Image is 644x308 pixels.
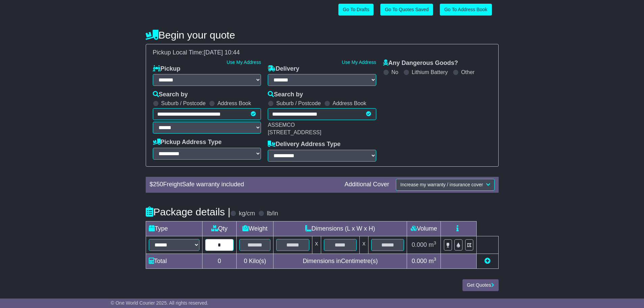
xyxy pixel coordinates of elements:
a: Add new item [484,258,491,264]
label: Pickup Address Type [153,139,222,146]
td: Dimensions (L x W x H) [273,221,407,236]
a: Use My Address [226,60,261,65]
label: Address Book [217,100,251,106]
span: 250 [153,181,163,188]
label: Pickup [153,65,181,73]
label: Suburb / Postcode [276,100,321,106]
td: Kilo(s) [237,254,273,268]
div: $ FreightSafe warranty included [146,181,341,188]
label: Suburb / Postcode [161,100,206,106]
span: ASSEMCO [268,122,295,128]
sup: 3 [434,240,436,245]
span: m [429,241,436,248]
td: Weight [237,221,273,236]
sup: 3 [434,257,436,262]
label: Delivery Address Type [268,141,340,148]
span: [STREET_ADDRESS] [268,129,321,135]
div: Pickup Local Time: [149,49,495,56]
a: Go To Drafts [338,4,374,16]
a: Use My Address [342,60,376,65]
td: x [312,236,321,254]
td: Dimensions in Centimetre(s) [273,254,407,268]
td: x [360,236,368,254]
h4: Package details | [146,206,231,217]
td: Volume [407,221,441,236]
span: © One World Courier 2025. All rights reserved. [111,300,209,306]
td: 0 [202,254,237,268]
span: 0.000 [412,258,427,264]
label: Any Dangerous Goods? [383,60,458,67]
label: Delivery [268,65,299,73]
span: m [429,258,436,264]
td: Qty [202,221,237,236]
td: Total [146,254,202,268]
h4: Begin your quote [146,29,499,41]
label: Other [461,69,475,75]
a: Go To Quotes Saved [380,4,433,16]
span: 0.000 [412,241,427,248]
label: Search by [153,91,188,98]
div: Additional Cover [341,181,392,188]
button: Get Quotes [462,279,499,291]
label: lb/in [267,210,278,217]
label: No [391,69,398,75]
label: kg/cm [239,210,255,217]
label: Address Book [333,100,366,106]
a: Go To Address Book [440,4,492,16]
td: Type [146,221,202,236]
span: Increase my warranty / insurance cover [400,182,483,187]
span: [DATE] 10:44 [204,49,240,56]
span: 0 [244,258,247,264]
label: Search by [268,91,303,98]
label: Lithium Battery [412,69,448,75]
button: Increase my warranty / insurance cover [396,179,494,191]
